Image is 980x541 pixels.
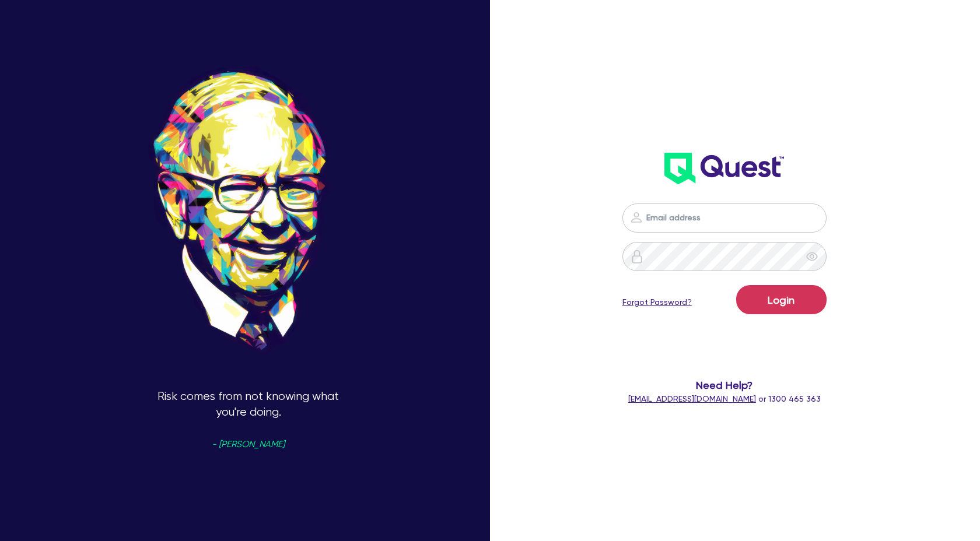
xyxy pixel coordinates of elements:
a: Forgot Password? [622,296,692,308]
input: Email address [622,203,827,233]
span: Need Help? [596,377,853,393]
span: eye [806,251,818,262]
button: Login [736,285,827,314]
a: [EMAIL_ADDRESS][DOMAIN_NAME] [628,394,756,403]
span: - [PERSON_NAME] [212,440,285,449]
img: wH2k97JdezQIQAAAABJRU5ErkJggg== [664,153,784,184]
img: icon-password [629,210,643,224]
img: icon-password [630,250,644,264]
span: or 1300 465 363 [628,394,821,403]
